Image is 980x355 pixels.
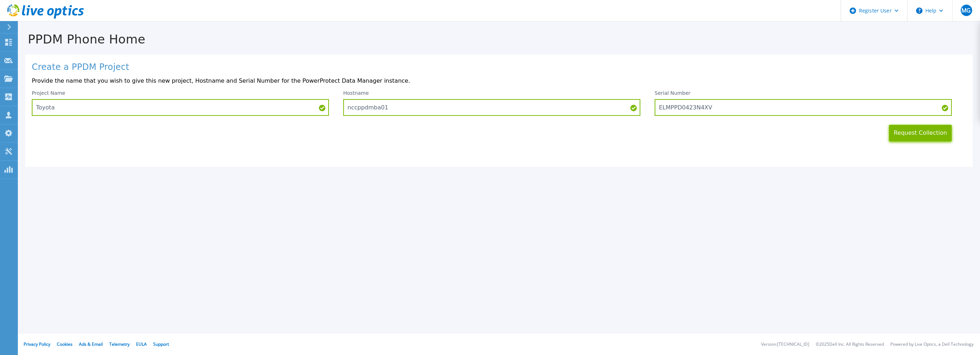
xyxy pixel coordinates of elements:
[655,91,690,96] label: Serial Number
[32,78,966,84] p: Provide the name that you wish to give this new project, Hostname and Serial Number for the Power...
[79,341,103,347] a: Ads & Email
[816,342,884,347] li: © 2025 Dell Inc. All Rights Reserved
[32,62,966,72] h1: Create a PPDM Project
[343,99,640,116] input: Enter Hostname
[343,91,369,96] label: Hostname
[109,341,130,347] a: Telemetry
[32,99,329,116] input: Enter Project Name
[57,341,72,347] a: Cookies
[153,341,169,347] a: Support
[136,341,147,347] a: EULA
[18,32,980,46] h1: PPDM Phone Home
[24,341,50,347] a: Privacy Policy
[890,342,974,347] li: Powered by Live Optics, a Dell Technology
[655,99,952,116] input: Enter Serial Number
[32,91,65,96] label: Project Name
[889,125,952,142] button: Request Collection
[761,342,809,347] li: Version: [TECHNICAL_ID]
[961,7,971,13] span: MG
